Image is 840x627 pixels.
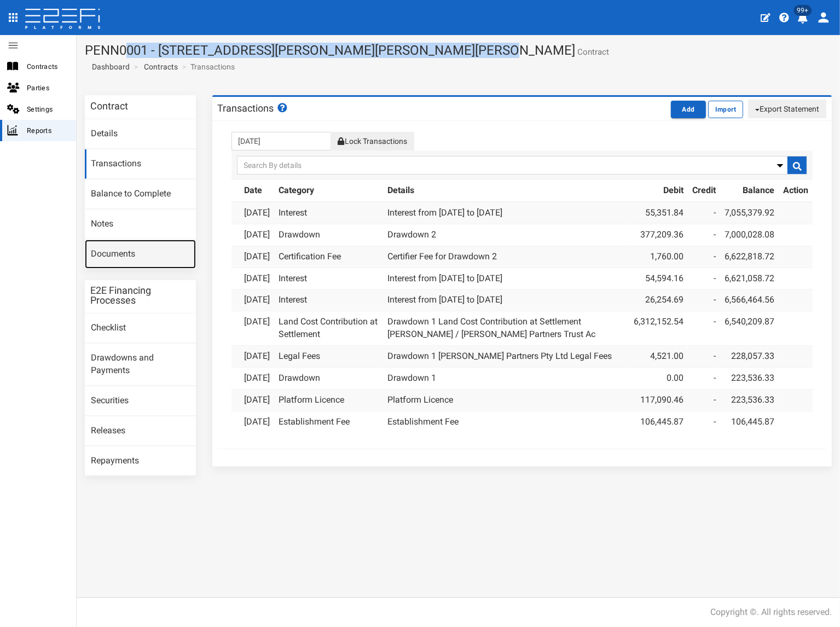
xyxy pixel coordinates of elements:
[245,316,270,327] a: [DATE]
[275,311,383,346] td: Land Cost Contribution at Settlement
[629,389,688,411] td: 117,090.46
[245,251,270,262] a: [DATE]
[245,273,270,283] a: [DATE]
[720,389,779,411] td: 223,536.33
[688,367,720,389] td: -
[387,273,502,283] a: Interest from [DATE] to [DATE]
[629,411,688,432] td: 106,445.87
[85,43,832,57] h1: PENN0001 - [STREET_ADDRESS][PERSON_NAME][PERSON_NAME][PERSON_NAME]
[629,246,688,268] td: 1,760.00
[629,180,688,202] th: Debit
[85,446,196,476] a: Repayments
[720,411,779,432] td: 106,445.87
[275,411,383,432] td: Establishment Fee
[275,202,383,224] td: Interest
[688,289,720,311] td: -
[720,289,779,311] td: 6,566,464.56
[629,268,688,289] td: 54,594.16
[85,179,196,209] a: Balance to Complete
[27,60,67,73] span: Contracts
[688,389,720,411] td: -
[27,82,67,94] span: Parties
[688,411,720,432] td: -
[629,345,688,367] td: 4,521.00
[387,394,453,405] a: Platform Licence
[88,62,130,71] span: Dashboard
[245,373,270,383] a: [DATE]
[90,101,128,111] h3: Contract
[575,48,609,56] small: Contract
[387,316,595,339] a: Drawdown 1 Land Cost Contribution at Settlement [PERSON_NAME] / [PERSON_NAME] Partners Trust Ac
[748,100,826,118] button: Export Statement
[85,386,196,416] a: Securities
[90,286,190,305] h3: E2E Financing Processes
[779,180,813,202] th: Action
[275,246,383,268] td: Certification Fee
[237,156,808,175] input: Search By details
[671,103,708,114] a: Add
[720,224,779,246] td: 7,000,028.08
[85,210,196,239] a: Notes
[688,202,720,224] td: -
[245,416,270,427] a: [DATE]
[720,268,779,289] td: 6,621,058.72
[387,373,436,383] a: Drawdown 1
[85,149,196,179] a: Transactions
[710,606,832,619] div: Copyright ©. All rights reserved.
[85,313,196,343] a: Checklist
[245,294,270,305] a: [DATE]
[275,289,383,311] td: Interest
[387,351,612,361] a: Drawdown 1 [PERSON_NAME] Partners Pty Ltd Legal Fees
[85,240,196,269] a: Documents
[720,202,779,224] td: 7,055,379.92
[240,180,275,202] th: Date
[387,416,459,427] a: Establishment Fee
[708,101,743,118] button: Import
[27,103,67,115] span: Settings
[245,207,270,218] a: [DATE]
[720,180,779,202] th: Balance
[629,311,688,346] td: 6,312,152.54
[387,251,497,262] a: Certifier Fee for Drawdown 2
[688,345,720,367] td: -
[720,246,779,268] td: 6,622,818.72
[275,224,383,246] td: Drawdown
[179,61,235,72] li: Transactions
[629,202,688,224] td: 55,351.84
[275,180,383,202] th: Category
[218,103,289,113] h3: Transactions
[387,207,502,218] a: Interest from [DATE] to [DATE]
[720,311,779,346] td: 6,540,209.87
[688,268,720,289] td: -
[387,294,502,305] a: Interest from [DATE] to [DATE]
[387,229,436,240] a: Drawdown 2
[275,268,383,289] td: Interest
[383,180,629,202] th: Details
[275,389,383,411] td: Platform Licence
[688,246,720,268] td: -
[245,394,270,405] a: [DATE]
[85,344,196,386] a: Drawdowns and Payments
[688,180,720,202] th: Credit
[671,101,706,118] button: Add
[629,367,688,389] td: 0.00
[85,416,196,446] a: Releases
[245,229,270,240] a: [DATE]
[85,119,196,149] a: Details
[688,224,720,246] td: -
[629,289,688,311] td: 26,254.69
[629,224,688,246] td: 377,209.36
[331,132,414,150] button: Lock Transactions
[720,367,779,389] td: 223,536.33
[231,132,332,150] input: From Transactions Date
[720,345,779,367] td: 228,057.33
[275,367,383,389] td: Drawdown
[27,124,67,137] span: Reports
[688,311,720,346] td: -
[88,61,130,72] a: Dashboard
[144,61,178,72] a: Contracts
[245,351,270,361] a: [DATE]
[275,345,383,367] td: Legal Fees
